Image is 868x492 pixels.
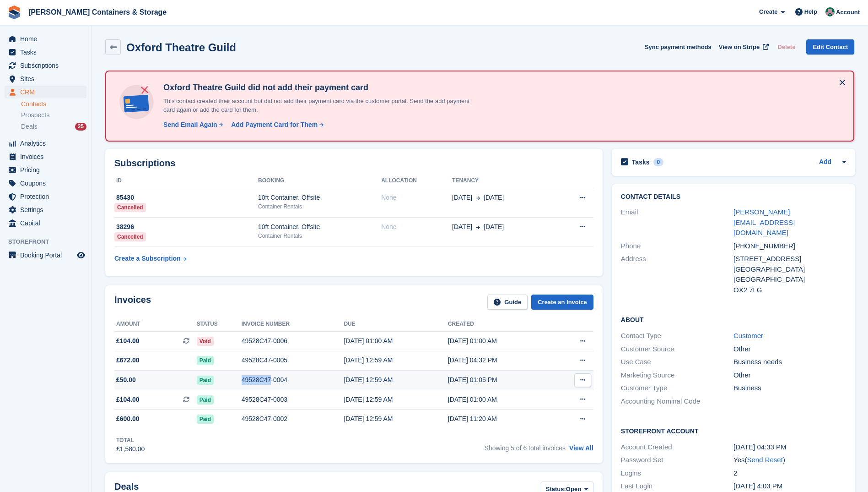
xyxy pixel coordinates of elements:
[806,39,854,55] a: Edit Contact
[114,295,151,310] h2: Invoices
[621,357,733,367] div: Use Case
[5,33,86,45] a: menu
[20,249,75,262] span: Booking Portal
[8,237,91,246] span: Storefront
[7,5,21,19] img: stora-icon-8386f47178a22dfd0bd8f6a31ec36ba5ce8667c1dd55bd0f319d3a0aa187defe.svg
[21,110,86,120] a: Prospects
[116,336,140,346] span: £104.00
[774,39,799,55] button: Delete
[621,331,733,341] div: Contact Type
[20,217,75,230] span: Capital
[485,444,566,452] span: Showing 5 of 6 total invoices
[197,337,214,346] span: Void
[116,395,140,405] span: £104.00
[242,395,344,405] div: 49528C47-0003
[448,414,553,424] div: [DATE] 11:20 AM
[258,202,381,211] div: Container Rentals
[621,396,733,407] div: Accounting Nominal Code
[719,43,760,52] span: View on Stripe
[114,317,197,332] th: Amount
[114,250,187,267] a: Create a Subscription
[5,177,86,190] a: menu
[733,383,846,394] div: Business
[116,444,145,454] div: £1,580.00
[448,395,553,405] div: [DATE] 01:00 AM
[733,455,846,465] div: Yes
[20,150,75,163] span: Invoices
[114,232,146,241] div: Cancelled
[116,436,145,444] div: Total
[21,122,86,131] a: Deals 25
[20,59,75,72] span: Subscriptions
[258,174,381,188] th: Booking
[344,317,447,332] th: Due
[804,7,817,16] span: Help
[484,222,504,232] span: [DATE]
[487,295,528,310] a: Guide
[621,455,733,465] div: Password Set
[116,375,136,385] span: £50.00
[531,295,593,310] a: Create an Invoice
[242,414,344,424] div: 49528C47-0002
[621,370,733,381] div: Marketing Source
[20,72,75,85] span: Sites
[733,254,846,264] div: [STREET_ADDRESS]
[197,356,214,365] span: Paid
[621,254,733,295] div: Address
[20,33,75,45] span: Home
[5,46,86,59] a: menu
[75,123,86,131] div: 25
[733,264,846,275] div: [GEOGRAPHIC_DATA]
[20,164,75,176] span: Pricing
[114,203,146,212] div: Cancelled
[632,158,650,166] h2: Tasks
[5,150,86,163] a: menu
[344,414,447,424] div: [DATE] 12:59 AM
[5,164,86,176] a: menu
[836,8,860,17] span: Account
[448,355,553,365] div: [DATE] 04:32 PM
[114,254,181,263] div: Create a Subscription
[242,375,344,385] div: 49528C47-0004
[5,217,86,230] a: menu
[21,100,86,109] a: Contacts
[20,177,75,190] span: Coupons
[452,174,555,188] th: Tenancy
[621,207,733,238] div: Email
[621,383,733,394] div: Customer Type
[160,82,480,93] h4: Oxford Theatre Guild did not add their payment card
[20,190,75,203] span: Protection
[452,222,472,232] span: [DATE]
[116,355,140,365] span: £672.00
[733,208,795,236] a: [PERSON_NAME][EMAIL_ADDRESS][DOMAIN_NAME]
[197,376,214,385] span: Paid
[258,193,381,202] div: 10ft Container. Offsite
[733,357,846,367] div: Business needs
[5,203,86,216] a: menu
[197,317,242,332] th: Status
[484,193,504,202] span: [DATE]
[242,355,344,365] div: 49528C47-0005
[381,174,452,188] th: Allocation
[126,41,236,54] h2: Oxford Theatre Guild
[344,355,447,365] div: [DATE] 12:59 AM
[653,158,664,166] div: 0
[242,336,344,346] div: 49528C47-0006
[197,395,214,405] span: Paid
[258,232,381,240] div: Container Rentals
[621,193,846,201] h2: Contact Details
[21,111,49,120] span: Prospects
[344,336,447,346] div: [DATE] 01:00 AM
[21,122,38,131] span: Deals
[25,5,170,20] a: [PERSON_NAME] Containers & Storage
[5,86,86,98] a: menu
[645,39,712,55] button: Sync payment methods
[5,72,86,85] a: menu
[733,274,846,285] div: [GEOGRAPHIC_DATA]
[20,86,75,98] span: CRM
[231,120,318,130] div: Add Payment Card for Them
[448,336,553,346] div: [DATE] 01:00 AM
[5,59,86,72] a: menu
[5,190,86,203] a: menu
[733,442,846,453] div: [DATE] 04:33 PM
